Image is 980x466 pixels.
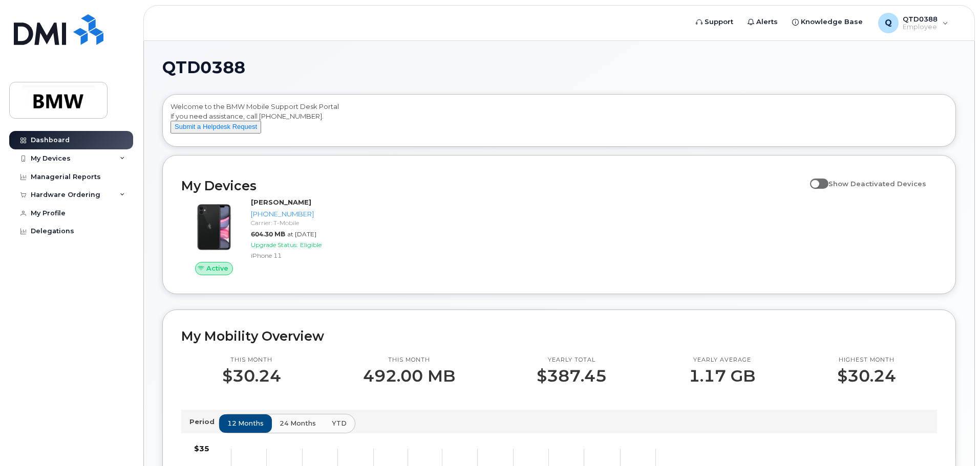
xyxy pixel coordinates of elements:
span: at [DATE] [287,230,316,238]
div: [PHONE_NUMBER] [251,209,357,219]
p: Yearly average [689,356,755,364]
iframe: Messenger Launcher [935,421,972,458]
input: Show Deactivated Devices [810,174,818,182]
span: YTD [332,418,347,428]
p: 492.00 MB [363,367,455,385]
span: QTD0388 [162,60,245,75]
h2: My Devices [181,178,805,193]
p: Highest month [837,356,896,364]
span: Show Deactivated Devices [828,180,926,188]
h2: My Mobility Overview [181,328,937,344]
span: 604.30 MB [251,230,285,238]
span: Eligible [300,241,322,249]
p: 1.17 GB [689,367,755,385]
img: iPhone_11.jpg [189,203,239,252]
p: Yearly total [537,356,607,364]
p: This month [222,356,281,364]
p: This month [363,356,455,364]
span: Upgrade Status: [251,241,298,249]
a: Submit a Helpdesk Request [171,122,261,130]
div: Welcome to the BMW Mobile Support Desk Portal If you need assistance, call [PHONE_NUMBER]. [171,102,948,143]
div: Carrier: T-Mobile [251,218,357,227]
a: Active[PERSON_NAME][PHONE_NUMBER]Carrier: T-Mobile604.30 MBat [DATE]Upgrade Status:EligibleiPhone 11 [181,197,361,275]
button: Submit a Helpdesk Request [171,121,261,134]
tspan: $35 [194,444,209,453]
p: $387.45 [537,367,607,385]
span: 24 months [280,418,316,428]
p: $30.24 [837,367,896,385]
p: $30.24 [222,367,281,385]
p: Period [189,417,219,427]
div: iPhone 11 [251,251,357,260]
strong: [PERSON_NAME] [251,198,311,206]
span: Active [206,263,228,273]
